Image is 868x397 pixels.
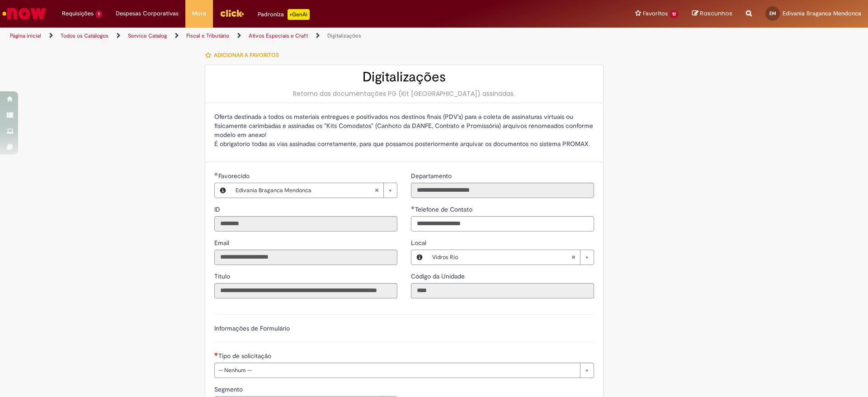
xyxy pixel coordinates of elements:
button: Favorecido, Visualizar este registro Edivania Braganca Mendonca [215,183,231,198]
a: Ativos Especiais e Craft [249,32,308,39]
input: Email [214,250,397,265]
span: Favoritos [643,9,668,18]
span: Telefone de Contato [415,205,474,213]
a: Fiscal e Tributário [186,32,229,39]
label: Somente leitura - Título [214,272,232,281]
ul: Trilhas de página [7,28,572,44]
span: Somente leitura - Departamento [411,172,453,180]
a: Todos os Catálogos [61,32,108,39]
input: Telefone de Contato [411,216,594,232]
span: Somente leitura - Email [214,239,231,247]
span: Edivania Braganca Mendonca [783,9,861,17]
a: Rascunhos [692,9,732,18]
label: Somente leitura - Departamento [411,171,453,180]
p: +GenAi [288,9,310,20]
input: Título [214,283,397,298]
input: ID [214,216,397,232]
a: Página inicial [10,32,41,39]
a: Edivania Braganca MendoncaLimpar campo Favorecido [231,183,397,198]
span: Obrigatório Preenchido [214,172,218,176]
a: Digitalizações [327,32,361,39]
button: Adicionar a Favoritos [205,46,284,65]
img: ServiceNow [1,5,47,23]
abbr: Limpar campo Local [566,250,580,265]
span: EM [769,10,776,16]
button: Local, Visualizar este registro Vidros Rio [411,250,428,265]
label: Somente leitura - ID [214,205,222,214]
span: More [192,9,206,18]
span: Segmento [214,385,245,393]
div: Retorno das documentações PG (Kit [GEOGRAPHIC_DATA]) assinadas. [214,89,594,98]
span: Edivania Braganca Mendonca [236,183,374,198]
span: -- Nenhum -- [218,363,576,378]
span: Local [411,239,428,247]
input: Departamento [411,183,594,198]
p: Oferta destinada a todos os materiais entregues e positivados nos destinos finais (PDV's) para a ... [214,112,594,148]
span: Tipo de solicitação [218,352,273,360]
span: Despesas Corporativas [116,9,179,18]
abbr: Limpar campo Favorecido [370,183,383,198]
span: Obrigatório Preenchido [411,206,415,209]
div: Padroniza [258,9,310,20]
label: Informações de Formulário [214,324,290,332]
span: Necessários - Favorecido [218,172,251,180]
span: Somente leitura - ID [214,205,222,213]
label: Somente leitura - Código da Unidade [411,272,467,281]
label: Somente leitura - Email [214,238,231,247]
h2: Digitalizações [214,70,594,85]
span: Vidros Rio [432,250,571,265]
span: 12 [670,10,679,18]
span: Requisições [62,9,94,18]
span: Adicionar a Favoritos [214,52,279,59]
a: Vidros RioLimpar campo Local [428,250,594,265]
span: Necessários [214,352,218,356]
span: Rascunhos [700,9,732,18]
input: Código da Unidade [411,283,594,298]
a: Service Catalog [128,32,167,39]
span: 1 [95,10,102,18]
img: click_logo_yellow_360x200.png [220,6,244,20]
